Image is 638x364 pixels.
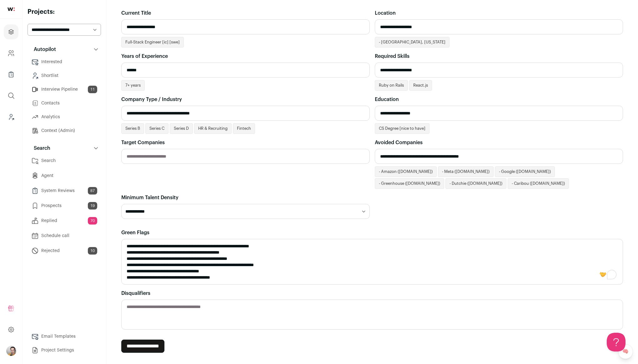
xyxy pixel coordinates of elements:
[121,290,150,297] label: Disqualifiers
[28,330,101,343] a: Email Templates
[28,69,101,82] a: Shortlist
[4,24,18,39] a: Projects
[88,247,97,255] span: 10
[145,123,168,134] span: Series C
[438,166,494,177] span: - Meta ([DOMAIN_NAME])
[88,86,97,93] span: 11
[121,229,149,236] label: Green Flags
[607,333,625,351] iframe: Help Scout Beacon - Open
[121,37,184,48] span: Full-Stack Engineer [ic] [swe]
[30,144,50,152] p: Search
[121,96,182,103] label: Company Type / Industry
[28,185,101,197] a: System Reviews87
[194,123,232,134] span: HR & Recruiting
[508,178,569,189] span: - Caribou ([DOMAIN_NAME])
[28,230,101,242] a: Schedule call
[375,80,408,91] span: Ruby on Rails
[28,154,101,167] a: Search
[170,123,193,134] span: Series D
[375,37,450,48] span: - [GEOGRAPHIC_DATA], [US_STATE]
[375,53,409,60] label: Required Skills
[8,8,15,11] img: wellfound-shorthand-0d5821cbd27db2630d0214b213865d53afaa358527fdda9d0ea32b1df1b89c2c.svg
[28,215,101,227] a: Replied70
[375,123,430,134] span: CS Degree [nice to have]
[28,111,101,123] a: Analytics
[4,67,18,82] a: Company Lists
[28,83,101,96] a: Interview Pipeline11
[375,96,399,103] label: Education
[28,56,101,68] a: Interested
[121,139,165,146] label: Target Companies
[28,200,101,212] a: Prospects19
[30,46,56,53] p: Autopilot
[409,80,432,91] span: React.js
[375,139,423,146] label: Avoided Companies
[445,178,506,189] span: - Dutchie ([DOMAIN_NAME])
[88,187,97,195] span: 87
[28,97,101,109] a: Contacts
[4,109,18,124] a: Leads (Backoffice)
[121,239,623,285] textarea: To enrich screen reader interactions, please activate Accessibility in Grammarly extension settings
[28,245,101,257] a: Rejected10
[495,166,555,177] span: - Google ([DOMAIN_NAME])
[121,123,144,134] span: Series B
[28,124,101,137] a: Context (Admin)
[28,142,101,154] button: Search
[28,344,101,356] a: Project Settings
[618,344,633,359] a: 🧠
[375,166,437,177] span: - Amazon ([DOMAIN_NAME])
[4,46,18,61] a: Company and ATS Settings
[28,169,101,182] a: Agent
[6,346,16,356] button: Open dropdown
[88,217,97,225] span: 70
[6,346,16,356] img: 144000-medium_jpg
[121,80,145,91] span: 7+ years
[375,178,444,189] span: - Greenhouse ([DOMAIN_NAME])
[28,43,101,56] button: Autopilot
[121,53,168,60] label: Years of Experience
[375,9,396,17] label: Location
[121,9,151,17] label: Current Title
[233,123,255,134] span: Fintech
[88,202,97,210] span: 19
[121,194,178,201] label: Minimum Talent Density
[28,8,101,16] h2: Projects:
